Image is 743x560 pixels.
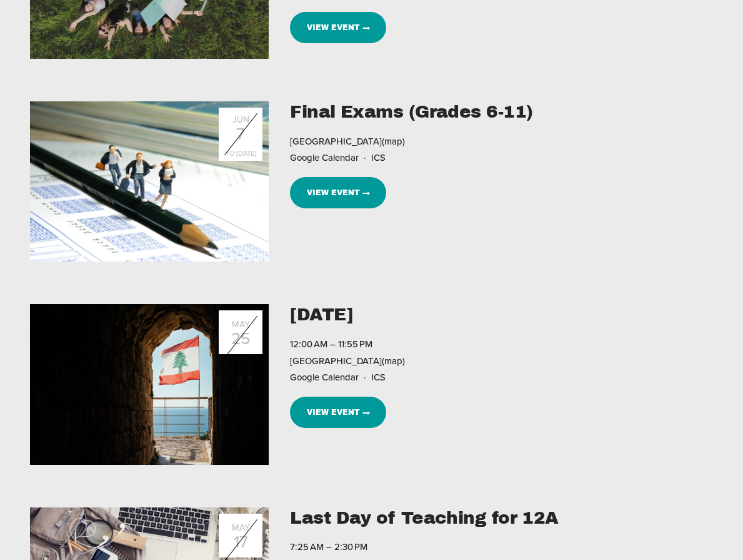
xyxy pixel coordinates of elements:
a: (map) [382,135,405,148]
div: May [222,523,259,532]
time: 2:30 PM [334,540,367,553]
img: Final Exams (Grades 6-11) [30,101,269,262]
div: 7 [222,126,259,142]
a: View Event → [290,397,386,428]
a: Google Calendar [290,151,359,164]
a: Google Calendar [290,370,359,384]
li: [GEOGRAPHIC_DATA] [290,353,713,370]
a: ICS [371,151,386,164]
div: to [DATE] [222,146,259,157]
li: [GEOGRAPHIC_DATA] [290,133,713,150]
a: (map) [382,354,405,367]
a: Last Day of Teaching for 12A [290,508,558,527]
time: 11:55 PM [338,337,372,350]
div: 17 [222,534,259,550]
div: Jun [222,115,259,124]
a: ICS [371,370,386,384]
div: May [222,320,259,328]
time: 12:00 AM [290,337,327,350]
a: [DATE] [290,305,352,324]
a: Final Exams (Grades 6-11) [290,102,532,121]
time: 7:25 AM [290,540,324,553]
a: View Event → [290,12,386,43]
a: View Event → [290,177,386,208]
img: Liberation Day [30,304,269,464]
div: 25 [222,330,259,347]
